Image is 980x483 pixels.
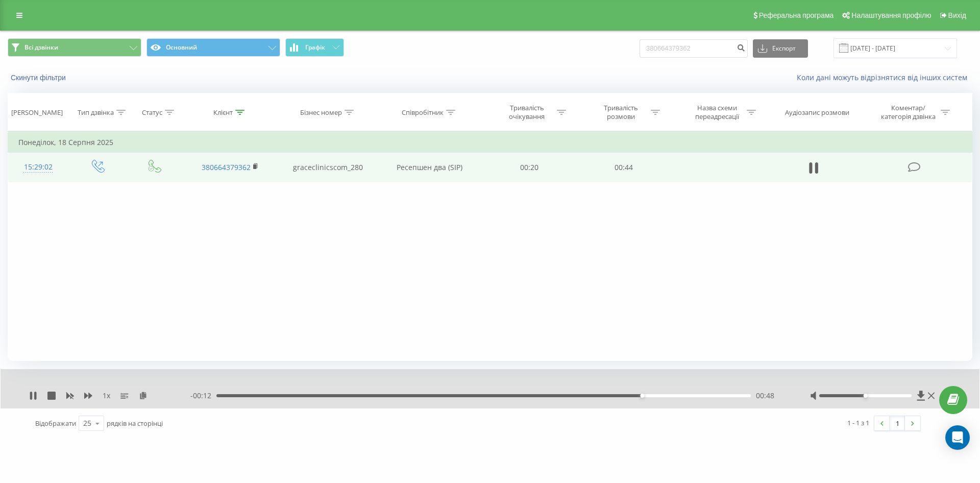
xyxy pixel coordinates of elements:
[948,11,966,19] span: Вихід
[8,38,141,57] button: Всі дзвінки
[863,394,867,398] div: Accessibility label
[945,425,970,450] div: Open Intercom Messenger
[78,108,114,117] div: Тип дзвінка
[847,418,869,428] div: 1 - 1 з 1
[142,108,162,117] div: Статус
[107,419,163,428] span: рядків на сторінці
[594,104,648,121] div: Тривалість розмови
[24,43,58,52] span: Всі дзвінки
[377,153,482,182] td: Ресепшен два (SIP)
[756,391,774,401] span: 00:48
[83,418,91,428] div: 25
[500,104,554,121] div: Тривалість очікування
[640,394,644,398] div: Accessibility label
[482,153,576,182] td: 00:20
[202,162,251,172] a: 380664379362
[103,391,110,401] span: 1 x
[576,153,670,182] td: 00:44
[797,73,972,82] a: Коли дані можуть відрізнятися вiд інших систем
[851,11,931,19] span: Налаштування профілю
[18,157,58,177] div: 15:29:02
[11,108,63,117] div: [PERSON_NAME]
[640,39,748,58] input: Пошук за номером
[300,108,342,117] div: Бізнес номер
[690,104,744,121] div: Назва схеми переадресації
[8,73,71,82] button: Скинути фільтри
[35,419,76,428] span: Відображати
[305,44,325,51] span: Графік
[753,39,808,58] button: Експорт
[285,38,344,57] button: Графік
[785,108,849,117] div: Аудіозапис розмови
[279,153,377,182] td: graceclinicscom_280
[759,11,834,19] span: Реферальна програма
[213,108,233,117] div: Клієнт
[8,132,972,153] td: Понеділок, 18 Серпня 2025
[146,38,280,57] button: Основний
[890,416,905,430] a: 1
[402,108,444,117] div: Співробітник
[878,104,938,121] div: Коментар/категорія дзвінка
[190,391,216,401] span: - 00:12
